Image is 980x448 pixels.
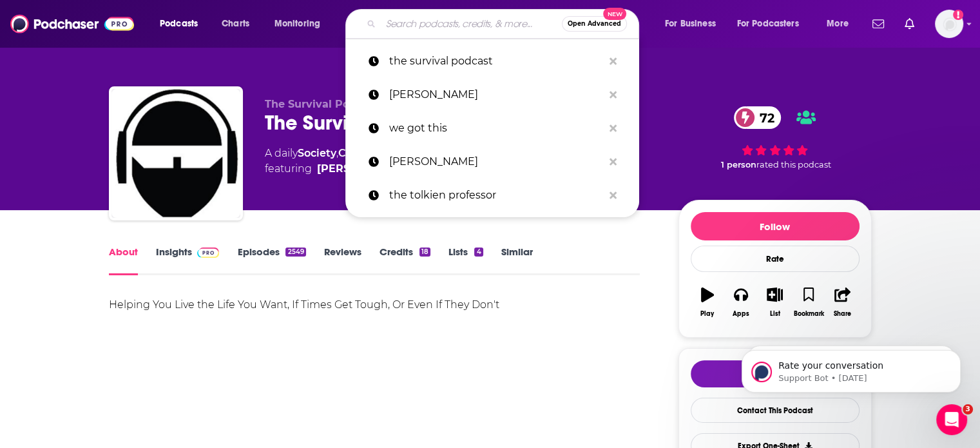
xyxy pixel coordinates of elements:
[562,16,627,32] button: Open AdvancedNew
[419,248,430,257] div: 18
[691,212,860,240] button: Follow
[737,15,799,33] span: For Podcasters
[935,10,963,38] span: Logged in as N0elleB7
[953,10,963,20] svg: Add a profile image
[724,279,758,326] button: Apps
[389,44,603,78] p: the survival podcast
[265,14,337,34] button: open menu
[160,15,198,33] span: Podcasts
[733,310,749,318] div: Apps
[111,89,240,218] img: The Survival Podcast
[358,9,651,39] div: Search podcasts, credits, & more...
[237,246,305,275] a: Episodes2549
[501,246,533,275] a: Similar
[151,14,215,34] button: open menu
[345,78,639,112] a: [PERSON_NAME]
[448,246,483,275] a: Lists4
[722,323,980,413] iframe: Intercom notifications message
[285,248,305,257] div: 2549
[691,398,860,423] a: Contact This Podcast
[747,106,781,129] span: 72
[474,248,483,257] div: 4
[734,106,781,129] a: 72
[265,146,499,177] div: A daily podcast
[825,279,859,326] button: Share
[665,15,716,33] span: For Business
[936,404,967,435] iframe: Intercom live chat
[197,248,220,258] img: Podchaser Pro
[700,310,714,318] div: Play
[265,161,499,177] span: featuring
[317,161,409,177] a: Jack Spirko
[389,179,603,212] p: the tolkien professor
[109,246,138,275] a: About
[324,246,361,275] a: Reviews
[109,296,640,314] div: Helping You Live the Life You Want, If Times Get Tough, Or Even If They Don't
[380,246,430,275] a: Credits18
[691,246,860,272] div: Rate
[389,112,603,145] p: we got this
[691,279,724,326] button: Play
[963,404,973,414] span: 3
[656,14,732,34] button: open menu
[603,8,626,20] span: New
[827,15,849,33] span: More
[213,14,257,34] a: Charts
[336,147,338,159] span: ,
[10,12,134,36] img: Podchaser - Follow, Share and Rate Podcasts
[298,147,336,159] a: Society
[729,14,818,34] button: open menu
[792,279,825,326] button: Bookmark
[222,15,249,33] span: Charts
[770,310,780,318] div: List
[793,310,823,318] div: Bookmark
[345,112,639,145] a: we got this
[899,13,919,35] a: Show notifications dropdown
[756,160,831,170] span: rated this podcast
[867,13,889,35] a: Show notifications dropdown
[758,279,791,326] button: List
[345,179,639,212] a: the tolkien professor
[389,145,603,179] p: tolkien
[568,21,621,27] span: Open Advanced
[345,44,639,78] a: the survival podcast
[935,10,963,38] button: Show profile menu
[691,360,860,387] button: tell me why sparkleTell Me Why
[274,15,320,33] span: Monitoring
[381,14,562,34] input: Search podcasts, credits, & more...
[678,98,872,178] div: 72 1 personrated this podcast
[818,14,865,34] button: open menu
[265,98,379,110] span: The Survival Podcast
[834,310,851,318] div: Share
[338,147,379,159] a: Culture
[721,160,756,170] span: 1 person
[389,78,603,112] p: forrest garvin
[345,145,639,179] a: [PERSON_NAME]
[935,10,963,38] img: User Profile
[156,246,220,275] a: InsightsPodchaser Pro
